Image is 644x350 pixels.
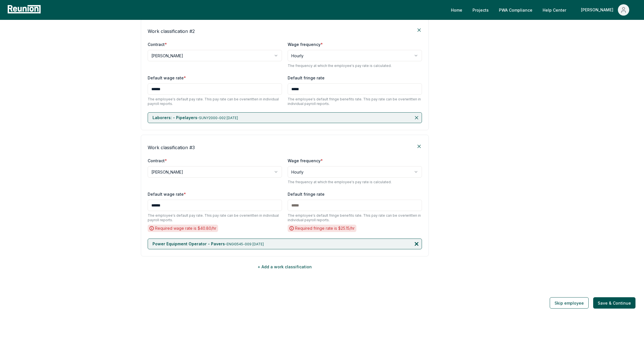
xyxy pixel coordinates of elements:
a: PWA Compliance [494,4,537,16]
label: Default fringe rate [288,192,325,197]
label: Wage frequency [288,42,323,47]
div: Required fringe rate is $ 25.15 /hr [288,225,356,232]
a: Home [446,4,467,16]
button: Skip employee [550,297,589,309]
label: Default wage rate [148,192,186,197]
h4: Work classification # 3 [148,144,195,151]
button: [PERSON_NAME] [576,4,634,16]
p: - [152,115,238,121]
div: [PERSON_NAME] [581,4,616,16]
label: Wage frequency [288,158,323,163]
button: Save & Continue [593,297,635,309]
span: SUNY2000-002 [DATE] [199,116,238,120]
span: ENGI0545-009 [DATE] [227,242,264,246]
h4: Work classification # 2 [148,28,195,35]
p: The frequency at which the employee's pay rate is calculated. [288,64,422,68]
nav: Main [446,4,638,16]
label: Contract [148,158,167,163]
a: Help Center [538,4,571,16]
button: + Add a work classification [141,261,429,272]
span: Power Equipment Operator - Pavers [152,241,225,246]
label: Contract [148,42,167,47]
p: The frequency at which the employee's pay rate is calculated. [288,180,422,184]
p: The employee's default pay rate. This pay rate can be overwritten in individual payroll reports. [148,213,282,222]
a: Projects [468,4,493,16]
p: The employee's default pay rate. This pay rate can be overwritten in individual payroll reports. [148,97,282,106]
span: Laborers: - Pipelayers [152,115,197,120]
p: The employee's default fringe benefits rate. This pay rate can be overwritten in individual payro... [288,97,422,106]
p: The employee's default fringe benefits rate. This pay rate can be overwritten in individual payro... [288,213,422,222]
div: Required wage rate is $ 40.80 /hr [148,225,218,232]
p: - [152,241,264,247]
label: Default wage rate [148,75,186,80]
label: Default fringe rate [288,75,325,80]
